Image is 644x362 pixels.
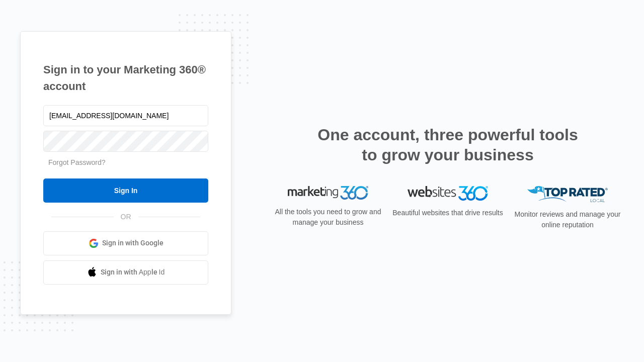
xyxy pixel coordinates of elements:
[43,105,208,126] input: Email
[43,61,208,95] h1: Sign in to your Marketing 360® account
[408,186,488,201] img: Websites 360
[43,260,208,285] a: Sign in with Apple Id
[43,178,208,203] input: Sign In
[114,212,138,222] span: OR
[511,209,624,230] p: Monitor reviews and manage your online reputation
[102,238,164,248] span: Sign in with Google
[101,267,165,278] span: Sign in with Apple Id
[391,208,504,218] p: Beautiful websites that drive results
[272,207,384,228] p: All the tools you need to grow and manage your business
[288,186,368,200] img: Marketing 360
[314,125,581,165] h2: One account, three powerful tools to grow your business
[48,158,106,166] a: Forgot Password?
[527,186,608,203] img: Top Rated Local
[43,231,208,255] a: Sign in with Google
